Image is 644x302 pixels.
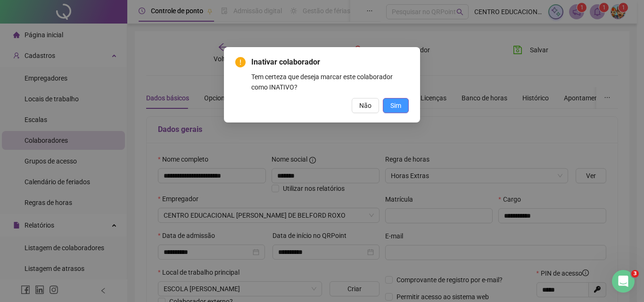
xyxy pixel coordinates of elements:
[251,72,409,92] div: Tem certeza que deseja marcar este colaborador como INATIVO?
[235,57,246,67] span: exclamation-circle
[359,100,372,111] span: Não
[352,98,379,113] button: Não
[612,270,635,293] iframe: Intercom live chat
[383,98,409,113] button: Sim
[390,100,401,111] span: Sim
[251,57,409,68] span: Inativar colaborador
[631,270,639,278] span: 3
